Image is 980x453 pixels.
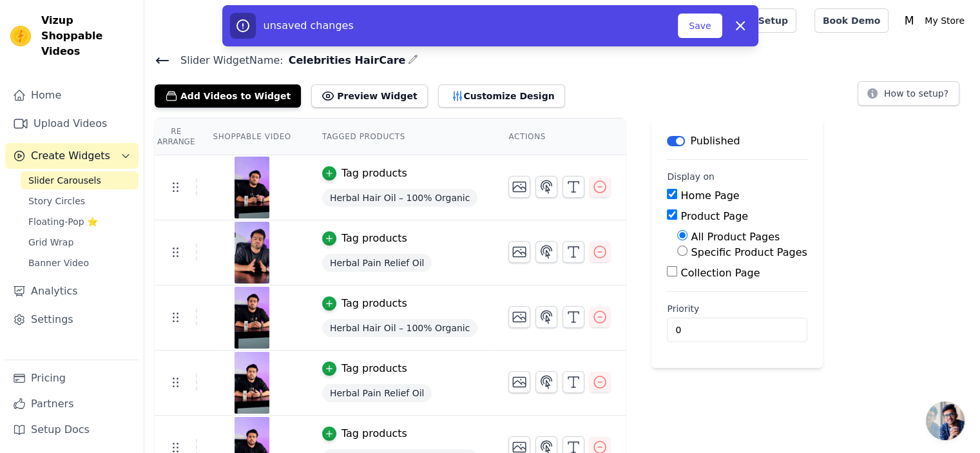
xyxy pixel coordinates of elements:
[28,256,89,269] span: Banner Video
[667,170,715,183] legend: Display on
[322,166,407,181] button: Tag products
[322,189,478,207] span: Herbal Hair Oil – 100% Organic
[28,174,101,187] span: Slider Carousels
[21,254,139,272] a: Banner Video
[5,417,139,443] a: Setup Docs
[155,119,197,155] th: Re Arrange
[680,189,739,202] label: Home Page
[322,319,478,337] span: Herbal Hair Oil – 100% Organic
[5,307,139,333] a: Settings
[31,148,110,164] span: Create Widgets
[21,233,139,251] a: Grid Wrap
[170,53,283,68] span: Slider Widget Name:
[234,157,270,218] img: vizup-images-7037.png
[858,81,959,106] button: How to setup?
[322,384,432,402] span: Herbal Pain Relief Oil
[667,302,807,315] label: Priority
[5,82,139,108] a: Home
[21,192,139,210] a: Story Circles
[311,84,427,108] button: Preview Widget
[690,133,740,149] p: Published
[21,213,139,231] a: Floating-Pop ⭐
[5,365,139,391] a: Pricing
[408,52,418,69] div: Edit Name
[341,296,407,311] div: Tag products
[680,267,760,279] label: Collection Page
[322,361,407,376] button: Tag products
[858,90,959,102] a: How to setup?
[28,215,98,228] span: Floating-Pop ⭐
[5,391,139,417] a: Partners
[197,119,306,155] th: Shoppable Video
[438,84,565,108] button: Customize Design
[234,222,270,284] img: vizup-images-31d3.png
[28,236,73,249] span: Grid Wrap
[341,361,407,376] div: Tag products
[680,210,748,222] label: Product Page
[28,195,85,207] span: Story Circles
[234,287,270,349] img: vizup-images-919e.png
[307,119,494,155] th: Tagged Products
[508,306,530,328] button: Change Thumbnail
[322,296,407,311] button: Tag products
[691,246,807,258] label: Specific Product Pages
[678,14,722,38] button: Save
[508,176,530,198] button: Change Thumbnail
[5,278,139,304] a: Analytics
[341,166,407,181] div: Tag products
[5,143,139,169] button: Create Widgets
[283,53,406,68] span: Celebrities HairCare
[691,231,780,243] label: All Product Pages
[341,231,407,246] div: Tag products
[341,426,407,441] div: Tag products
[155,84,301,108] button: Add Videos to Widget
[234,352,270,414] img: tn-c87398855b9749b28131931ef07e6441.png
[508,371,530,393] button: Change Thumbnail
[322,254,432,272] span: Herbal Pain Relief Oil
[5,111,139,137] a: Upload Videos
[322,426,407,441] button: Tag products
[21,171,139,189] a: Slider Carousels
[264,19,354,32] span: unsaved changes
[926,401,965,440] div: Open chat
[508,241,530,263] button: Change Thumbnail
[322,231,407,246] button: Tag products
[493,119,626,155] th: Actions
